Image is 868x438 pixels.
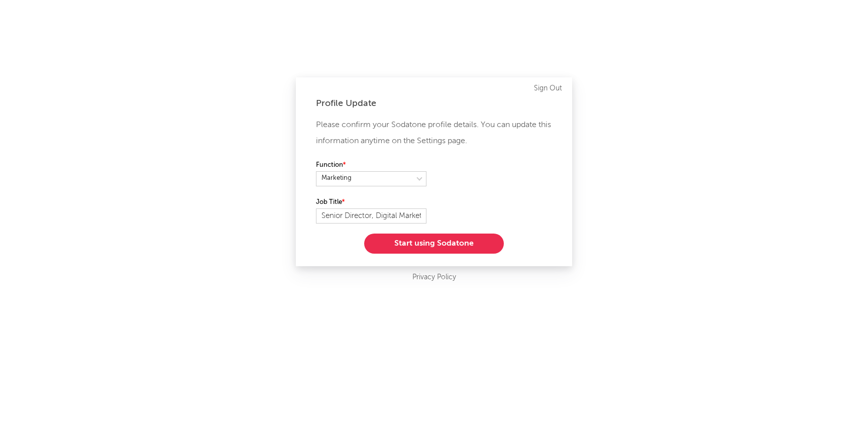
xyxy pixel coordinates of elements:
p: Please confirm your Sodatone profile details. You can update this information anytime on the Sett... [316,117,552,149]
label: Function [316,159,426,171]
a: Privacy Policy [412,271,456,284]
div: Profile Update [316,97,552,110]
label: Job Title [316,196,426,208]
a: Sign Out [534,82,562,94]
button: Start using Sodatone [364,234,504,254]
